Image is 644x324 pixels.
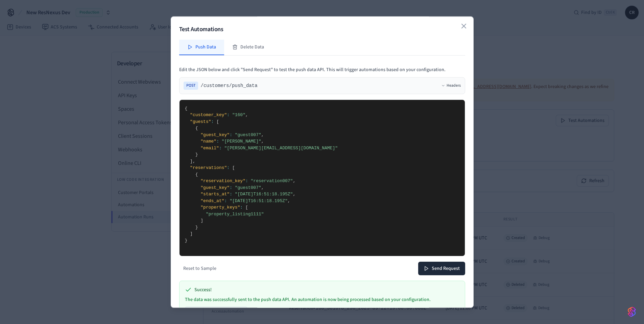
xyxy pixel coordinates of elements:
p: The data was successfully sent to the push data API. An automation is now being processed based o... [185,296,459,303]
span: /customers/push_data [201,82,258,89]
button: Headers [441,83,461,88]
button: View Automation Runs [185,307,247,318]
button: Delete Data [224,40,272,55]
span: Success! [194,286,212,294]
button: Reset to Sample [179,263,220,274]
p: Edit the JSON below and click "Send Request" to test the push data API. This will trigger automat... [179,66,465,73]
img: SeamLogoGradient.69752ec5.svg [628,306,636,317]
span: POST [184,82,198,90]
h2: Test Automations [179,25,465,34]
button: Push Data [179,40,224,55]
button: Send Request [418,262,465,275]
